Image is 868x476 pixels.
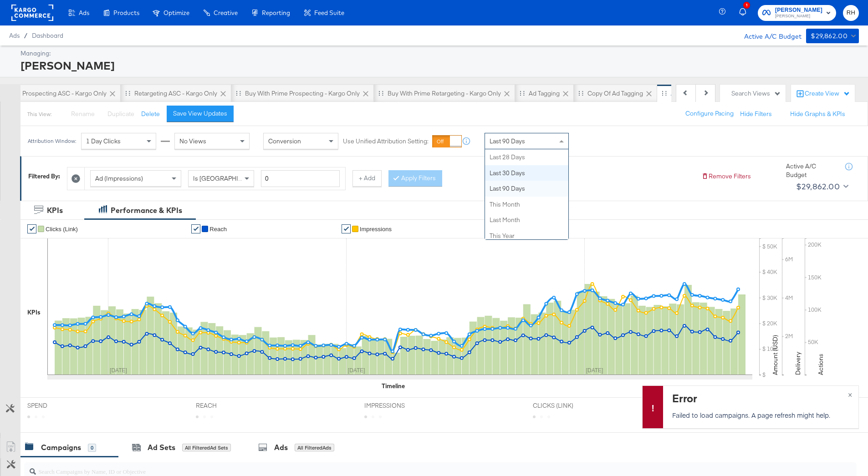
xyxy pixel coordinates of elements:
div: Last 30 Days [485,165,568,181]
label: Use Unified Attribution Setting: [343,137,429,146]
span: Rename [71,110,95,118]
div: Drag to reorder tab [578,91,583,96]
div: Buy with Prime Prospecting - Kargo only [245,89,360,98]
span: Clicks (Link) [46,226,78,233]
input: Enter a number [261,170,340,187]
span: [PERSON_NAME] [775,13,822,20]
div: Performance & KPIs [111,205,182,216]
div: Timeline [382,382,405,390]
div: This Year [485,228,568,244]
div: Attribution Window: [27,138,77,144]
div: Save View Updates [173,109,227,118]
a: ✔ [191,224,200,233]
a: Dashboard [32,32,63,39]
span: 1 Day Clicks [86,137,121,145]
div: This Month [485,197,568,213]
span: SPEND [27,401,96,410]
span: Creative [214,9,238,16]
div: Active A/C Budget [735,29,802,42]
div: 1 [743,2,750,9]
div: This View: [27,111,51,118]
span: Is [GEOGRAPHIC_DATA] [193,174,263,182]
span: Reach [209,226,227,233]
div: Active A/C Budget [786,162,836,179]
div: Drag to reorder tab [378,91,383,96]
span: Optimize [163,9,189,16]
div: [PERSON_NAME] [20,58,857,73]
button: $29,862.00 [792,179,850,194]
span: Conversion [268,137,301,145]
span: RH [847,8,855,18]
div: Campaigns [41,442,81,453]
span: No Views [179,137,206,145]
div: Last 90 Days [485,181,568,197]
button: Hide Filters [740,110,772,118]
div: Ads [274,442,288,453]
div: KPIs [47,205,63,216]
span: REACH [196,401,264,410]
div: Error [672,390,847,405]
div: Managing: [20,49,857,58]
span: Duplicate [107,110,134,118]
div: All Filtered Ad Sets [182,444,231,452]
span: CLICKS (LINK) [533,401,601,410]
span: Reporting [262,9,290,16]
span: Ads [79,9,89,16]
div: Drag to reorder tab [662,91,667,96]
div: KPIs [27,308,41,317]
button: Delete [141,110,160,118]
span: × [848,389,852,399]
a: ✔ [342,224,351,233]
div: Ad Sets [148,442,175,453]
button: Configure Pacing [679,106,740,122]
div: 0 [88,444,96,452]
div: Last Month [485,212,568,228]
span: / [20,32,32,39]
div: Prospecting ASC - Kargo only [22,89,107,98]
div: Drag to reorder tab [125,91,130,96]
text: Amount (USD) [771,335,779,375]
div: $29,862.00 [811,30,848,42]
div: Buy with Prime Retargeting - Kargo only [388,89,501,98]
button: × [842,386,858,402]
button: RH [843,5,859,21]
div: Create View [805,89,850,98]
button: + Add [352,170,382,187]
div: Last 28 Days [485,149,568,165]
div: $29,862.00 [796,180,840,193]
button: Remove Filters [701,172,751,181]
span: Ads [9,32,20,39]
div: Filtered By: [28,172,60,181]
span: Impressions [360,226,392,233]
button: Save View Updates [167,106,234,122]
div: Copy of Ad Tagging [587,89,643,98]
button: Hide Graphs & KPIs [790,110,845,118]
div: All Filtered Ads [295,444,334,452]
span: Last 90 Days [490,137,525,145]
div: All Campaigns [671,89,711,98]
div: Drag to reorder tab [236,91,241,96]
div: Search Views [731,89,781,98]
button: [PERSON_NAME][PERSON_NAME] [758,5,836,21]
button: $29,862.00 [806,29,859,43]
a: ✔ [27,224,36,233]
text: Delivery [794,352,802,375]
span: Feed Suite [314,9,344,16]
text: Actions [817,354,825,375]
span: Products [113,9,139,16]
button: 1 [738,4,753,22]
span: IMPRESSIONS [364,401,433,410]
div: Retargeting ASC - Kargo only [134,89,217,98]
span: Ad (Impressions) [95,174,143,182]
div: Drag to reorder tab [520,91,525,96]
span: [PERSON_NAME] [775,5,822,15]
p: Failed to load campaigns. A page refresh might help. [672,410,847,420]
div: Ad Tagging [529,89,560,98]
